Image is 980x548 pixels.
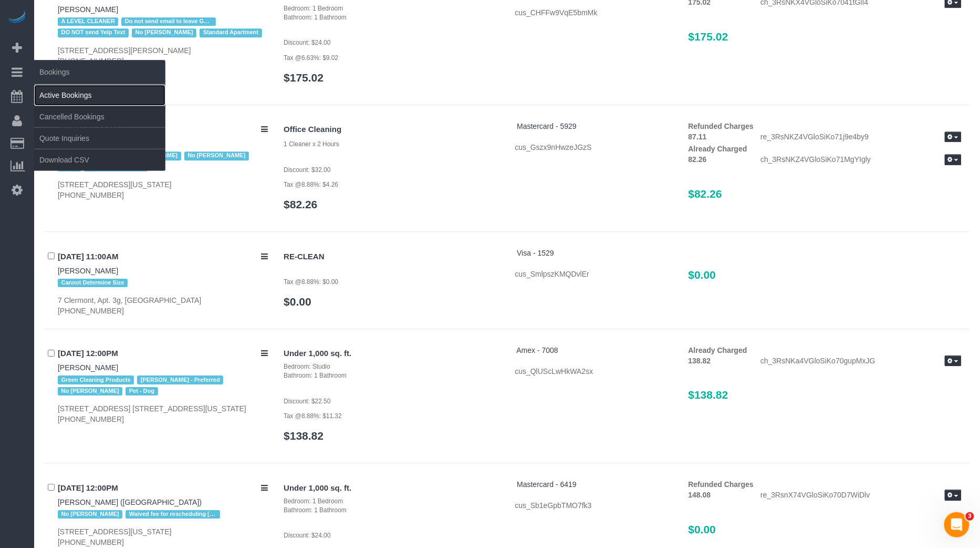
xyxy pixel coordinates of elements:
strong: Refunded Charges [689,122,754,130]
h4: Under 1,000 sq. ft. [284,484,499,493]
h4: Office Cleaning [284,125,499,134]
div: Bathroom: 1 Bathroom [284,13,499,22]
strong: 87.11 [689,133,707,141]
a: Mastercard - 5929 [517,122,577,130]
div: Bedroom: Studio [284,362,499,371]
span: Do not send email to leave Google review [121,17,216,26]
span: No [PERSON_NAME] [184,151,249,160]
a: Visa - 1529 [517,249,554,257]
a: Mastercard - 6419 [517,480,577,489]
span: $0.00 [689,523,716,535]
div: Bedroom: 1 Bedroom [284,4,499,13]
span: Bookings [34,60,165,84]
a: $0.00 [284,296,311,308]
strong: 148.08 [689,491,711,499]
strong: Already Charged [689,346,747,354]
a: Cancelled Bookings [34,106,165,127]
span: Pet - Dog [126,387,158,395]
small: Tax @8.88%: $0.00 [284,278,338,286]
span: [PERSON_NAME] - Preferred [137,376,223,384]
span: No [PERSON_NAME] [58,510,122,519]
h4: RE-CLEAN [284,252,499,261]
a: [PERSON_NAME] ([GEOGRAPHIC_DATA]) [58,498,202,506]
span: $175.02 [689,31,728,43]
div: 7 Clermont, Apt. 3g, [GEOGRAPHIC_DATA] [PHONE_NUMBER] [58,295,268,316]
div: cus_CHFFw9VqE5bmMk [515,7,673,18]
span: Green Cleaning Products [58,376,134,384]
a: $138.82 [284,430,324,442]
a: $82.26 [284,198,317,210]
small: Discount: $32.00 [284,166,330,174]
span: $82.26 [689,188,722,200]
div: re_3RsNKZ4VGloSiKo71j9e4by9 [753,131,969,144]
span: Cannot Determine Size [58,279,128,287]
div: Bathroom: 1 Bathroom [284,371,499,380]
strong: Already Charged [689,145,747,153]
span: $0.00 [689,269,716,281]
div: cus_Gszx9nHwzeJGzS [515,142,673,153]
div: Tags [58,15,268,40]
div: cus_QlUScLwHkWA2sx [515,366,673,377]
strong: 138.82 [689,357,711,365]
strong: 82.26 [689,155,707,164]
iframe: Intercom live chat [944,512,969,537]
span: DO NOT send Yelp Text [58,28,129,37]
div: Bathroom: 1 Bathroom [284,506,499,515]
a: [PERSON_NAME] [58,5,118,14]
a: [PERSON_NAME] [58,267,118,275]
small: Discount: $24.00 [284,532,330,539]
div: ch_3RsNKZ4VGloSiKo71MgYIgly [753,154,969,167]
div: [STREET_ADDRESS][US_STATE] [PHONE_NUMBER] [58,526,268,547]
h4: Under 1,000 sq. ft. [284,349,499,358]
a: [PERSON_NAME] [58,363,118,372]
span: Waived fee for rescheduling [DATE] [126,510,220,519]
h4: [DATE] 11:00AM [58,252,268,261]
small: Discount: $24.00 [284,39,330,46]
small: Tax @8.88%: $11.32 [284,412,342,420]
div: re_3RsnX74VGloSiKo70D7WiDlv [753,490,969,502]
h4: [DATE] 12:00PM [58,349,268,358]
span: Standard Apartment [200,28,262,37]
div: cus_SmlpszKMQDvlEr [515,269,673,279]
span: No [PERSON_NAME] [58,387,122,395]
a: Active Bookings [34,85,165,106]
img: Automaid Logo [6,11,27,25]
div: Tags [58,373,268,398]
div: Bedroom: 1 Bedroom [284,497,499,506]
a: $175.02 [284,72,324,84]
div: [STREET_ADDRESS][PERSON_NAME] [PHONE_NUMBER] [58,45,268,66]
strong: Refunded Charges [689,480,754,489]
ul: Bookings [34,84,165,171]
a: Amex - 7008 [517,346,558,354]
span: 3 [966,512,974,521]
h4: [DATE] 12:00PM [58,484,268,493]
span: A LEVEL CLEANER [58,17,118,26]
span: $138.82 [689,389,728,401]
div: Tags [58,276,268,290]
div: cus_Sb1eGpbTMO7fk3 [515,500,673,511]
a: Quote Inquiries [34,128,165,149]
span: No [PERSON_NAME] [132,28,196,37]
div: ch_3RsNKa4VGloSiKo70gupMxJG [753,356,969,368]
small: Discount: $22.50 [284,398,330,405]
small: 1 Cleaner x 2 Hours [284,140,339,148]
small: Tax @6.63%: $9.02 [284,54,338,62]
div: Tags [58,508,268,521]
a: Download CSV [34,149,165,170]
div: [STREET_ADDRESS][US_STATE] [PHONE_NUMBER] [58,179,268,200]
small: Tax @8.88%: $4.26 [284,181,338,188]
div: [STREET_ADDRESS] [STREET_ADDRESS][US_STATE] [PHONE_NUMBER] [58,403,268,424]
